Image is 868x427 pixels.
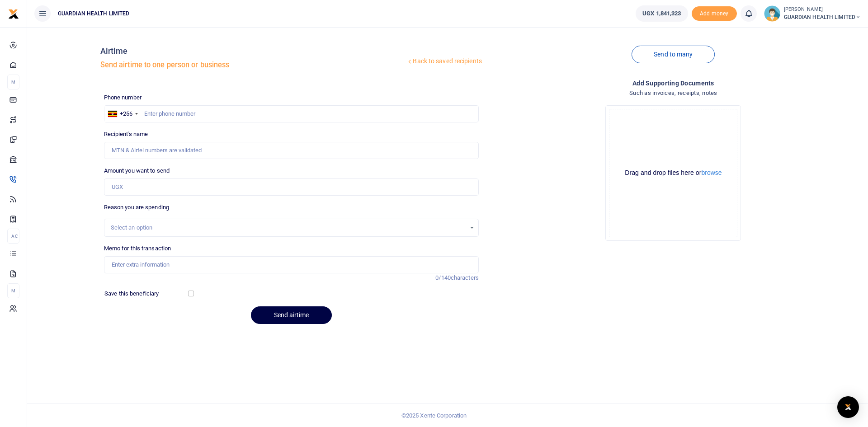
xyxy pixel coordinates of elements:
h4: Add supporting Documents [486,78,861,88]
label: Amount you want to send [104,166,170,175]
button: browse [701,169,722,176]
label: Reason you are spending [104,203,169,212]
a: Back to saved recipients [406,53,482,70]
a: UGX 1,841,323 [636,5,688,22]
a: logo-small logo-large logo-large [8,10,19,17]
a: Send to many [632,46,715,63]
input: UGX [104,178,479,196]
div: Select an option [111,223,466,232]
li: Ac [7,229,19,244]
div: Open Intercom Messenger [837,396,859,418]
small: [PERSON_NAME] [784,6,861,14]
label: Save this beneficiary [104,289,159,298]
span: GUARDIAN HEALTH LIMITED [784,13,861,21]
label: Phone number [104,93,142,102]
div: Drag and drop files here or [609,169,737,177]
span: UGX 1,841,323 [642,9,681,18]
span: 0/140 [435,274,451,281]
input: Enter phone number [104,105,479,122]
span: GUARDIAN HEALTH LIMITED [54,9,133,18]
input: Enter extra information [104,256,479,273]
label: Recipient's name [104,130,148,139]
a: Add money [692,9,737,16]
span: Add money [692,6,737,21]
div: File Uploader [605,105,741,241]
span: characters [451,274,479,281]
div: +256 [120,109,132,118]
a: profile-user [PERSON_NAME] GUARDIAN HEALTH LIMITED [764,5,861,22]
li: M [7,283,19,298]
h4: Such as invoices, receipts, notes [486,88,861,98]
button: Send airtime [251,306,332,324]
h5: Send airtime to one person or business [100,61,406,70]
img: logo-small [8,9,19,19]
li: M [7,75,19,89]
div: Uganda: +256 [104,106,141,122]
h4: Airtime [100,46,406,56]
input: MTN & Airtel numbers are validated [104,142,479,159]
li: Wallet ballance [632,5,691,22]
img: profile-user [764,5,780,22]
li: Toup your wallet [692,6,737,21]
label: Memo for this transaction [104,244,171,253]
